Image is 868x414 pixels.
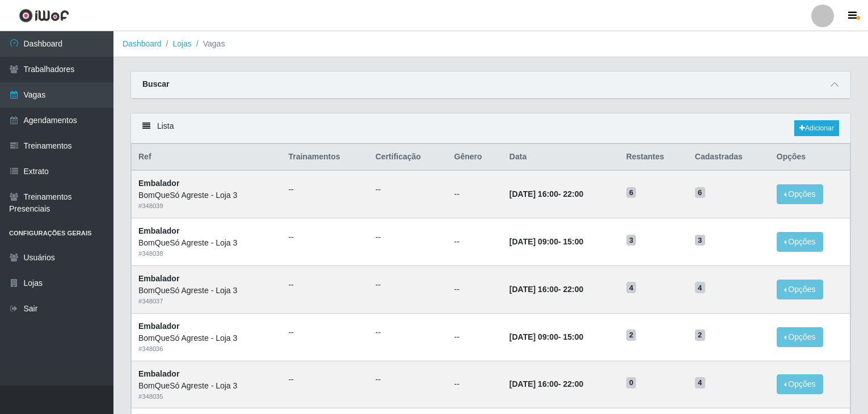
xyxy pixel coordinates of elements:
div: # 348039 [138,201,275,211]
span: 3 [695,235,705,246]
ul: -- [376,279,441,291]
div: Lista [131,113,850,143]
ul: -- [376,374,441,386]
time: [DATE] 09:00 [509,332,558,341]
strong: Embalador [138,226,179,235]
span: 4 [626,282,637,293]
ul: -- [376,184,441,196]
div: # 348038 [138,249,275,259]
button: Opções [777,280,823,299]
strong: Embalador [138,274,179,283]
div: BomQueSó Agreste - Loja 3 [138,380,275,392]
ul: -- [376,327,441,339]
td: -- [448,218,503,266]
button: Opções [777,184,823,204]
ul: -- [288,184,361,196]
strong: Embalador [138,179,179,188]
time: 15:00 [563,332,583,341]
span: 3 [626,235,637,246]
div: BomQueSó Agreste - Loja 3 [138,285,275,297]
strong: - [509,237,583,246]
time: 22:00 [563,285,583,294]
strong: - [509,189,583,198]
ul: -- [288,231,361,243]
ul: -- [288,374,361,386]
th: Opções [770,144,850,171]
td: -- [448,361,503,408]
th: Gênero [448,144,503,171]
button: Opções [777,374,823,394]
th: Ref [132,144,282,171]
th: Cadastradas [688,144,770,171]
a: Dashboard [123,39,162,48]
a: Adicionar [794,120,839,136]
img: CoreUI Logo [19,9,69,23]
th: Restantes [620,144,688,171]
time: [DATE] 16:00 [509,285,558,294]
nav: breadcrumb [113,31,868,57]
div: # 348036 [138,344,275,354]
li: Vagas [192,38,225,50]
strong: - [509,332,583,341]
button: Opções [777,232,823,252]
time: [DATE] 16:00 [509,379,558,388]
div: # 348035 [138,392,275,402]
ul: -- [288,279,361,291]
div: BomQueSó Agreste - Loja 3 [138,189,275,201]
strong: Embalador [138,369,179,378]
strong: Buscar [142,79,169,88]
time: 22:00 [563,379,583,388]
time: [DATE] 09:00 [509,237,558,246]
span: 6 [695,187,705,198]
span: 6 [626,187,637,198]
a: Lojas [172,39,191,48]
button: Opções [777,327,823,347]
div: # 348037 [138,297,275,306]
time: 22:00 [563,189,583,198]
td: -- [448,313,503,361]
td: -- [448,265,503,313]
span: 2 [695,329,705,341]
time: 15:00 [563,237,583,246]
span: 4 [695,282,705,293]
ul: -- [288,327,361,339]
strong: - [509,379,583,388]
span: 2 [626,329,637,341]
div: BomQueSó Agreste - Loja 3 [138,332,275,344]
th: Certificação [369,144,448,171]
div: BomQueSó Agreste - Loja 3 [138,237,275,249]
strong: - [509,285,583,294]
strong: Embalador [138,322,179,331]
time: [DATE] 16:00 [509,189,558,198]
th: Trainamentos [281,144,368,171]
th: Data [503,144,620,171]
ul: -- [376,231,441,243]
span: 0 [626,377,637,388]
span: 4 [695,377,705,388]
td: -- [448,170,503,218]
